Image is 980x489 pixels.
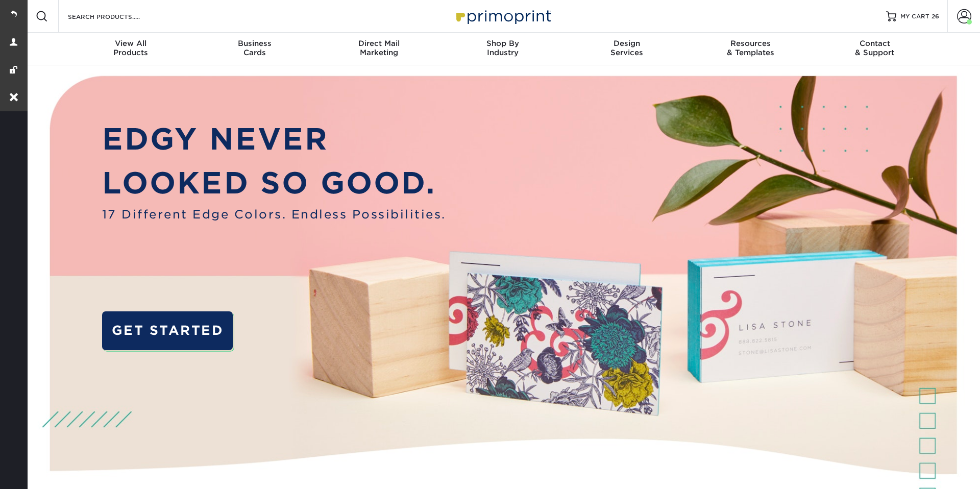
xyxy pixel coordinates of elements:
[317,39,441,57] div: Marketing
[689,33,813,65] a: Resources& Templates
[317,33,441,65] a: Direct MailMarketing
[102,117,446,161] p: EDGY NEVER
[441,33,565,65] a: Shop ByIndustry
[900,12,929,21] span: MY CART
[193,33,317,65] a: BusinessCards
[813,39,937,48] span: Contact
[689,39,813,48] span: Resources
[102,206,446,224] span: 17 Different Edge Colors. Endless Possibilities.
[102,311,233,350] a: GET STARTED
[565,39,689,57] div: Services
[932,13,939,20] span: 26
[69,39,193,48] span: View All
[565,39,689,48] span: Design
[565,33,689,65] a: DesignServices
[813,39,937,57] div: & Support
[69,33,193,65] a: View AllProducts
[813,33,937,65] a: Contact& Support
[69,39,193,57] div: Products
[441,39,565,48] span: Shop By
[193,39,317,48] span: Business
[67,10,166,22] input: SEARCH PRODUCTS.....
[452,5,554,27] img: Primoprint
[689,39,813,57] div: & Templates
[102,161,446,205] p: LOOKED SO GOOD.
[193,39,317,57] div: Cards
[317,39,441,48] span: Direct Mail
[441,39,565,57] div: Industry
